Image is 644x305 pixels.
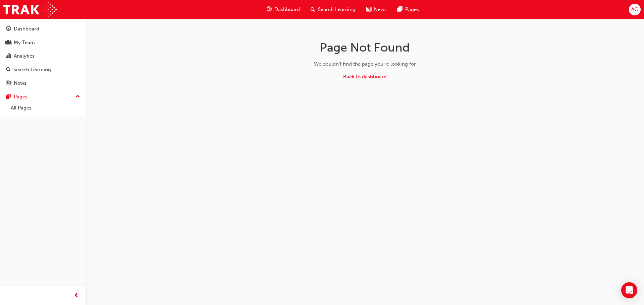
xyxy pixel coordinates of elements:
[3,36,83,49] a: My Team
[6,53,11,59] span: chart-icon
[14,39,35,47] div: My Team
[629,4,641,15] button: AC
[3,50,83,62] a: Analytics
[261,3,305,16] a: guage-iconDashboard
[631,6,638,13] span: AC
[343,74,387,80] a: Back to dashboard
[361,3,392,16] a: news-iconNews
[6,26,11,32] span: guage-icon
[274,6,300,13] span: Dashboard
[621,282,637,298] div: Open Intercom Messenger
[259,40,471,55] h1: Page Not Found
[3,2,57,17] img: Trak
[3,91,83,103] button: Pages
[74,292,79,300] span: prev-icon
[374,6,387,13] span: News
[3,21,83,91] button: DashboardMy TeamAnalyticsSearch LearningNews
[397,5,402,14] span: pages-icon
[267,5,272,14] span: guage-icon
[14,52,35,60] div: Analytics
[259,60,471,68] div: We couldn't find the page you're looking for
[311,5,315,14] span: search-icon
[392,3,424,16] a: pages-iconPages
[6,67,11,73] span: search-icon
[6,94,11,100] span: pages-icon
[14,93,28,101] div: Pages
[318,6,356,13] span: Search Learning
[75,92,80,101] span: up-icon
[3,64,83,76] a: Search Learning
[14,25,39,33] div: Dashboard
[6,40,11,46] span: people-icon
[305,3,361,16] a: search-iconSearch Learning
[405,6,419,13] span: Pages
[8,103,83,113] a: All Pages
[3,23,83,35] a: Dashboard
[6,80,11,86] span: news-icon
[13,66,51,74] div: Search Learning
[3,77,83,89] a: News
[366,5,371,14] span: news-icon
[14,79,26,87] div: News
